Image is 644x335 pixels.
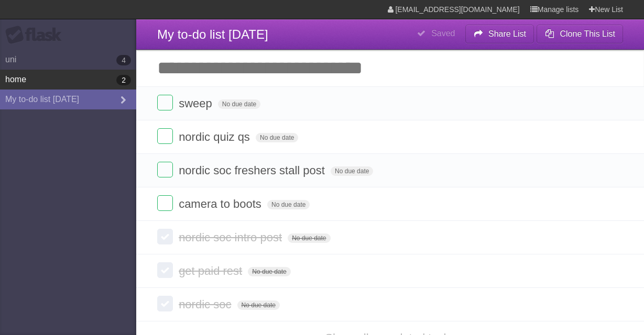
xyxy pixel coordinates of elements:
[157,162,173,177] label: Done
[431,29,455,38] b: Saved
[179,130,253,143] span: nordic quiz qs
[237,300,280,310] span: No due date
[157,27,268,41] span: My to-do list [DATE]
[288,233,330,243] span: No due date
[179,197,264,210] span: camera to boots
[157,296,173,311] label: Done
[537,25,623,43] button: Clone This List
[179,298,234,311] span: nordic soc
[157,262,173,278] label: Done
[116,55,131,65] b: 4
[218,99,260,109] span: No due date
[157,195,173,211] label: Done
[5,26,68,44] div: Flask
[179,264,245,277] span: get paid rest
[157,95,173,110] label: Done
[465,25,534,43] button: Share List
[248,267,290,276] span: No due date
[179,164,328,177] span: nordic soc freshers stall post
[488,29,526,38] b: Share List
[157,128,173,144] label: Done
[116,75,131,85] b: 2
[267,200,310,209] span: No due date
[256,133,298,142] span: No due date
[179,231,285,244] span: nordic soc intro post
[179,97,215,110] span: sweep
[331,166,373,176] span: No due date
[560,29,615,38] b: Clone This List
[157,229,173,244] label: Done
